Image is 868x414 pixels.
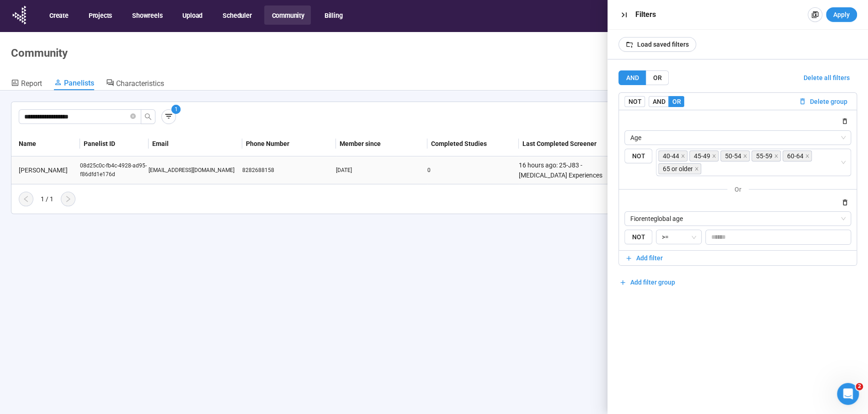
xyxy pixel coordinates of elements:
div: [PERSON_NAME] [15,165,80,175]
th: Email [149,131,242,156]
span: 40-44 [662,151,679,161]
button: Upload [175,5,209,25]
span: Load saved filters [637,39,689,49]
span: OR [653,74,661,81]
button: Showreels [125,5,169,25]
button: Scheduler [215,5,258,25]
span: 40-44 [658,151,687,161]
th: Name [11,131,80,156]
span: 60-64 [783,151,812,161]
th: Member since [336,131,427,156]
div: [DATE] [336,166,427,175]
span: 45-49 [693,151,710,161]
span: 2 [856,383,863,390]
span: Fiorenteglobal age [630,212,846,226]
span: close [743,154,747,158]
span: Add filter group [630,277,675,287]
span: close [712,154,716,158]
button: Projects [81,5,118,25]
span: 50-54 [724,151,741,161]
span: close [805,154,809,158]
span: 60-64 [787,151,803,161]
span: 55-59 [756,151,772,161]
span: close [774,154,778,158]
span: Apply [833,10,850,20]
span: 65 or older [658,163,701,174]
button: Add filter group [618,275,676,290]
div: Filters [635,9,804,20]
span: 45-49 [689,151,719,161]
div: 8282688158 [242,166,336,175]
span: Delete group [810,97,847,107]
span: Add filter [636,253,663,263]
span: Characteristics [116,79,164,88]
button: Create [42,5,75,25]
span: search [144,113,152,120]
span: 50-54 [720,151,750,161]
iframe: Intercom live chat [837,383,859,405]
span: Report [21,79,42,88]
th: Panelist ID [80,131,149,156]
button: Delete all filters [796,70,857,85]
div: 1 / 1 [41,194,53,204]
button: left [19,192,33,206]
span: close-circle [130,113,136,119]
span: Delete all filters [804,73,850,83]
div: [EMAIL_ADDRESS][DOMAIN_NAME] [149,166,242,175]
sup: 1 [171,105,181,114]
span: left [22,195,30,203]
button: Apply [826,7,857,22]
span: or [735,186,741,193]
span: AND [652,98,665,105]
button: Community [264,5,310,25]
button: Add filter [619,251,857,265]
div: 08d25c0c-fb4c-4928-ad95-f86dfd1e176d [80,161,149,179]
button: Delete group [795,96,851,107]
button: Billing [317,5,349,25]
a: Panelists [54,78,94,90]
button: right [61,192,75,206]
span: close [681,154,685,158]
h1: Community [11,47,68,59]
span: >= [661,230,696,244]
th: Completed Studies [427,131,519,156]
button: Load saved filters [618,37,696,52]
span: Panelists [64,79,94,87]
span: OR [672,98,681,105]
a: Report [11,78,42,90]
span: 1 [175,106,178,113]
div: 16 hours ago: 25-J83 - [MEDICAL_DATA] Experiences [519,160,610,180]
span: 65 or older [662,164,692,174]
span: 55-59 [751,151,781,161]
span: Age [630,131,846,145]
span: close-circle [130,113,136,121]
th: Phone Number [242,131,336,156]
a: Characteristics [106,78,164,90]
th: Last Completed Screener [519,131,610,156]
span: right [64,195,72,203]
span: close [694,167,699,171]
div: 0 [427,166,519,175]
span: AND [626,74,639,81]
button: search [141,109,155,124]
